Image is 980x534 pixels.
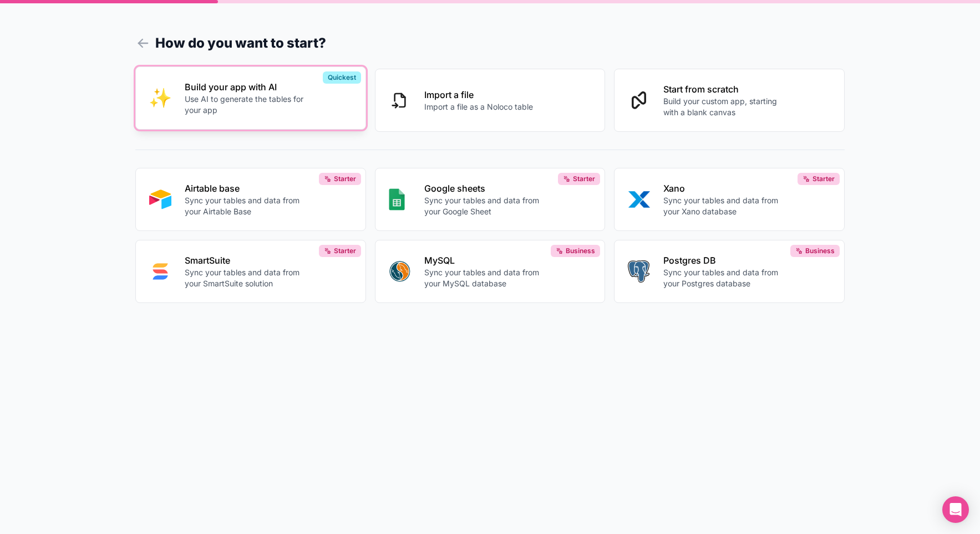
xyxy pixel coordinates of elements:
[424,101,533,112] p: Import a file as a Noloco table
[663,182,786,195] p: Xano
[334,174,356,183] span: Starter
[663,83,786,96] p: Start from scratch
[942,496,969,523] div: Open Intercom Messenger
[566,247,595,255] span: Business
[663,267,786,289] p: Sync your tables and data from your Postgres database
[663,195,786,217] p: Sync your tables and data from your Xano database
[135,33,845,53] h1: How do you want to start?
[375,168,606,231] button: GOOGLE_SHEETSGoogle sheetsSync your tables and data from your Google SheetStarter
[813,174,835,183] span: Starter
[628,188,650,210] img: XANO
[389,260,411,283] img: MYSQL
[135,240,366,303] button: SMART_SUITESmartSuiteSync your tables and data from your SmartSuite solutionStarter
[323,71,361,84] div: Quickest
[375,69,606,132] button: Import a fileImport a file as a Noloco table
[663,96,786,118] p: Build your custom app, starting with a blank canvas
[424,254,547,267] p: MySQL
[149,87,171,109] img: INTERNAL_WITH_AI
[805,247,835,255] span: Business
[334,247,356,255] span: Starter
[424,182,547,195] p: Google sheets
[573,174,595,183] span: Starter
[663,254,786,267] p: Postgres DB
[424,88,533,101] p: Import a file
[614,240,845,303] button: POSTGRESPostgres DBSync your tables and data from your Postgres databaseBusiness
[185,94,308,116] p: Use AI to generate the tables for your app
[614,168,845,231] button: XANOXanoSync your tables and data from your Xano databaseStarter
[424,267,547,289] p: Sync your tables and data from your MySQL database
[135,66,366,130] button: INTERNAL_WITH_AIBuild your app with AIUse AI to generate the tables for your appQuickest
[185,267,308,289] p: Sync your tables and data from your SmartSuite solution
[185,254,308,267] p: SmartSuite
[149,188,171,210] img: AIRTABLE
[185,195,308,217] p: Sync your tables and data from your Airtable Base
[185,80,308,94] p: Build your app with AI
[389,188,405,210] img: GOOGLE_SHEETS
[375,240,606,303] button: MYSQLMySQLSync your tables and data from your MySQL databaseBusiness
[185,182,308,195] p: Airtable base
[135,168,366,231] button: AIRTABLEAirtable baseSync your tables and data from your Airtable BaseStarter
[628,260,649,283] img: POSTGRES
[149,260,171,283] img: SMART_SUITE
[614,69,845,132] button: Start from scratchBuild your custom app, starting with a blank canvas
[424,195,547,217] p: Sync your tables and data from your Google Sheet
